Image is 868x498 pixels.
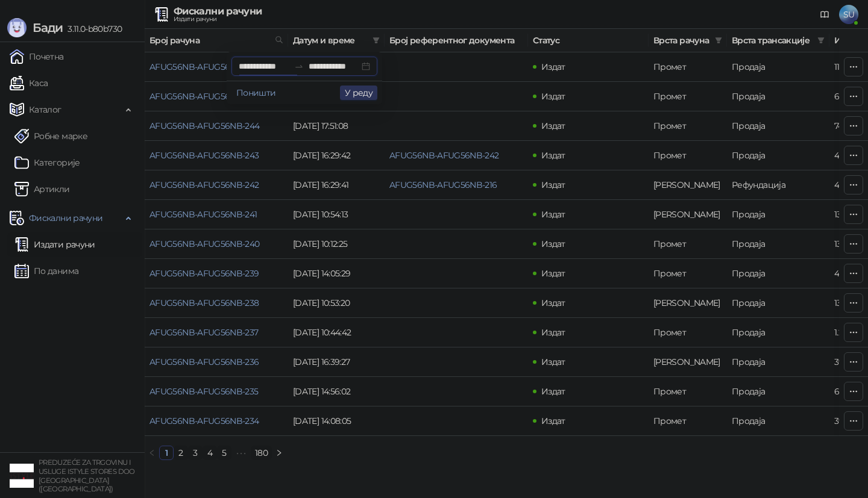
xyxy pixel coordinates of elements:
[649,229,727,259] td: Промет
[288,377,385,406] td: [DATE] 14:56:02
[149,268,259,279] a: AFUG56NB-AFUG56NB-239
[649,82,727,111] td: Промет
[727,318,829,347] td: Продаја
[288,318,385,347] td: [DATE] 10:44:42
[14,259,78,283] a: По данима
[288,141,385,170] td: [DATE] 16:29:42
[340,86,377,100] button: У реду
[145,446,159,460] button: left
[39,458,135,493] small: PREDUZEĆE ZA TRGOVINU I USLUGE ISTYLE STORES DOO [GEOGRAPHIC_DATA] ([GEOGRAPHIC_DATA])
[203,446,217,460] li: 4
[145,170,288,200] td: AFUG56NB-AFUG56NB-242
[251,446,272,460] li: 180
[541,120,565,131] span: Издат
[33,20,63,35] span: Бади
[727,229,829,259] td: Продаја
[712,31,725,49] span: filter
[145,200,288,229] td: AFUG56NB-AFUG56NB-241
[231,86,281,100] button: Поништи
[145,318,288,347] td: AFUG56NB-AFUG56NB-237
[541,356,565,367] span: Издат
[174,7,262,16] div: Фискални рачуни
[145,446,159,460] li: Претходна страна
[541,416,565,426] span: Издат
[14,177,70,201] a: ArtikliАртикли
[145,347,288,377] td: AFUG56NB-AFUG56NB-236
[839,5,858,24] span: SU
[727,29,829,52] th: Врста трансакције
[188,446,203,460] li: 3
[649,406,727,436] td: Промет
[649,29,727,52] th: Врста рачуна
[174,16,262,22] div: Издати рачуни
[370,31,382,49] span: filter
[149,297,259,308] a: AFUG56NB-AFUG56NB-238
[541,268,565,279] span: Издат
[149,150,259,161] a: AFUG56NB-AFUG56NB-243
[145,141,288,170] td: AFUG56NB-AFUG56NB-243
[14,232,95,257] a: Издати рачуни
[174,446,187,459] a: 2
[14,182,29,196] img: Artikli
[541,238,565,249] span: Издат
[715,37,722,44] span: filter
[288,200,385,229] td: [DATE] 10:54:13
[29,206,102,230] span: Фискални рачуни
[149,34,270,47] span: Број рачуна
[10,71,48,95] a: Каса
[272,446,286,460] button: right
[373,37,380,44] span: filter
[275,449,283,456] span: right
[149,356,259,367] a: AFUG56NB-AFUG56NB-236
[217,446,231,460] li: 5
[541,386,565,397] span: Издат
[541,179,565,190] span: Издат
[385,29,528,52] th: Број референтног документа
[649,288,727,318] td: Аванс
[145,29,288,52] th: Број рачуна
[649,52,727,82] td: Промет
[541,209,565,220] span: Издат
[231,446,251,460] li: Следећих 5 Страна
[29,98,61,122] span: Каталог
[541,297,565,308] span: Издат
[145,111,288,141] td: AFUG56NB-AFUG56NB-244
[727,170,829,200] td: Рефундација
[294,61,304,71] span: swap-right
[160,446,173,459] a: 1
[231,446,251,460] span: •••
[649,318,727,347] td: Промет
[149,209,257,220] a: AFUG56NB-AFUG56NB-241
[389,179,497,190] a: AFUG56NB-AFUG56NB-216
[218,446,231,459] a: 5
[149,416,259,426] a: AFUG56NB-AFUG56NB-234
[541,61,565,72] span: Издат
[528,29,649,52] th: Статус
[649,141,727,170] td: Промет
[727,347,829,377] td: Продаја
[727,377,829,406] td: Продаја
[288,406,385,436] td: [DATE] 14:08:05
[288,170,385,200] td: [DATE] 16:29:41
[727,82,829,111] td: Продаја
[649,200,727,229] td: Аванс
[189,446,202,459] a: 3
[815,5,834,24] a: Документација
[541,150,565,161] span: Издат
[653,34,710,47] span: Врста рачуна
[148,449,156,456] span: left
[294,61,304,71] span: to
[288,229,385,259] td: [DATE] 10:12:25
[727,141,829,170] td: Продаја
[727,52,829,82] td: Продаја
[149,91,259,102] a: AFUG56NB-AFUG56NB-245
[649,347,727,377] td: Аванс
[727,406,829,436] td: Продаја
[727,259,829,288] td: Продаја
[149,61,260,72] a: AFUG56NB-AFUG56NB-246
[10,464,34,488] img: 64x64-companyLogo-77b92cf4-9946-4f36-9751-bf7bb5fd2c7d.png
[149,120,260,131] a: AFUG56NB-AFUG56NB-244
[14,151,80,175] a: Категорије
[732,34,813,47] span: Врста трансакције
[649,259,727,288] td: Промет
